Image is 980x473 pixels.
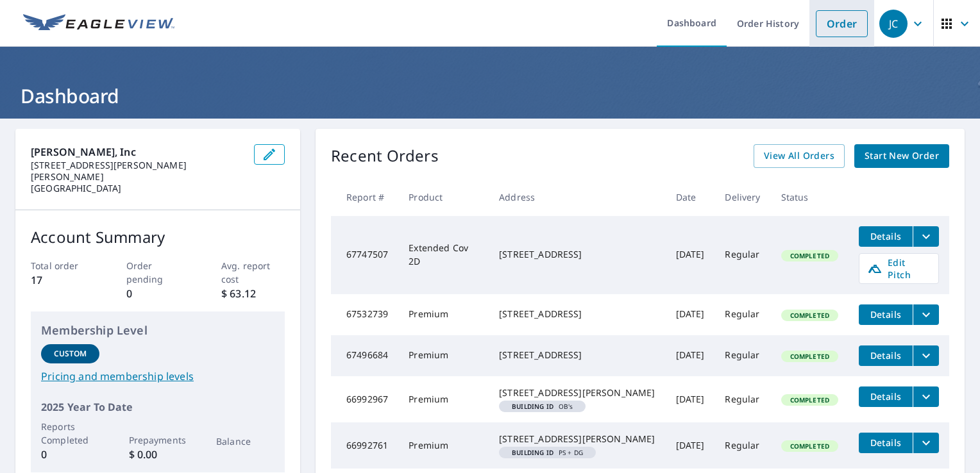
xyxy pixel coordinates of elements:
[782,395,837,404] span: Completed
[221,286,285,301] p: $ 63.12
[126,259,190,286] p: Order pending
[499,386,655,399] div: [STREET_ADDRESS][PERSON_NAME]
[331,422,398,469] td: 66992761
[854,144,949,168] a: Start New Order
[865,148,939,164] span: Start New Order
[913,386,939,407] button: filesDropdownBtn-66992967
[31,226,285,249] p: Account Summary
[666,216,715,294] td: [DATE]
[499,248,655,261] div: [STREET_ADDRESS]
[398,294,489,335] td: Premium
[782,352,837,361] span: Completed
[913,433,939,453] button: filesDropdownBtn-66992761
[31,272,94,288] p: 17
[866,349,905,361] span: Details
[331,335,398,376] td: 67496684
[859,253,939,284] a: Edit Pitch
[41,399,275,415] p: 2025 Year To Date
[489,178,665,216] th: Address
[41,420,99,447] p: Reports Completed
[754,144,845,168] a: View All Orders
[398,216,489,294] td: Extended Cov 2D
[866,436,905,449] span: Details
[714,422,770,469] td: Regular
[398,335,489,376] td: Premium
[816,10,868,37] a: Order
[41,322,275,339] p: Membership Level
[41,447,99,462] p: 0
[31,259,94,272] p: Total order
[714,178,770,216] th: Delivery
[31,183,244,194] p: [GEOGRAPHIC_DATA]
[913,345,939,366] button: filesDropdownBtn-67496684
[331,144,439,168] p: Recent Orders
[866,308,905,320] span: Details
[331,178,398,216] th: Report #
[879,10,908,38] div: JC
[859,345,913,366] button: detailsBtn-67496684
[398,376,489,422] td: Premium
[771,178,849,216] th: Status
[866,390,905,402] span: Details
[782,442,837,451] span: Completed
[216,435,275,448] p: Balance
[866,230,905,242] span: Details
[512,449,553,456] em: Building ID
[15,83,965,109] h1: Dashboard
[666,376,715,422] td: [DATE]
[913,304,939,325] button: filesDropdownBtn-67532739
[512,403,553,410] em: Building ID
[714,376,770,422] td: Regular
[666,335,715,376] td: [DATE]
[867,256,931,281] span: Edit Pitch
[782,251,837,260] span: Completed
[714,216,770,294] td: Regular
[499,308,655,320] div: [STREET_ADDRESS]
[331,376,398,422] td: 66992967
[666,294,715,335] td: [DATE]
[31,160,244,183] p: [STREET_ADDRESS][PERSON_NAME][PERSON_NAME]
[398,422,489,469] td: Premium
[221,259,285,286] p: Avg. report cost
[23,14,174,33] img: EV Logo
[129,433,187,447] p: Prepayments
[913,226,939,247] button: filesDropdownBtn-67747507
[859,226,913,247] button: detailsBtn-67747507
[331,294,398,335] td: 67532739
[504,449,591,456] span: PS + DG
[54,348,87,360] p: Custom
[764,148,834,164] span: View All Orders
[31,144,244,160] p: [PERSON_NAME], Inc
[331,216,398,294] td: 67747507
[859,433,913,453] button: detailsBtn-66992761
[859,386,913,407] button: detailsBtn-66992967
[499,433,655,445] div: [STREET_ADDRESS][PERSON_NAME]
[126,286,190,301] p: 0
[714,335,770,376] td: Regular
[504,403,580,410] span: OB's
[666,178,715,216] th: Date
[398,178,489,216] th: Product
[666,422,715,469] td: [DATE]
[714,294,770,335] td: Regular
[782,311,837,320] span: Completed
[859,304,913,325] button: detailsBtn-67532739
[499,349,655,361] div: [STREET_ADDRESS]
[129,447,187,462] p: $ 0.00
[41,369,275,384] a: Pricing and membership levels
